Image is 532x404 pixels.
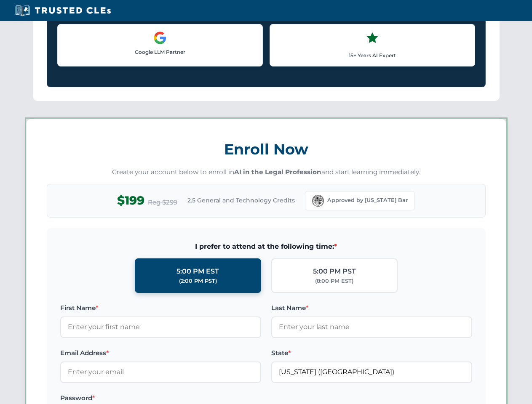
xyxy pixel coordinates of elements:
p: Google LLM Partner [64,48,256,56]
p: 15+ Years AI Expert [277,51,468,59]
div: 5:00 PM EST [176,266,219,277]
img: Florida Bar [312,195,324,207]
span: 2.5 General and Technology Credits [187,196,295,205]
label: First Name [60,303,261,313]
input: Enter your email [60,361,261,383]
span: Approved by [US_STATE] Bar [327,196,408,205]
h3: Enroll Now [47,136,486,162]
img: Google [153,31,167,45]
span: Reg $299 [148,197,177,207]
input: Enter your first name [60,316,261,338]
p: Create your account below to enroll in and start learning immediately. [47,167,486,177]
label: Last Name [271,303,472,313]
strong: AI in the Legal Profession [234,168,321,176]
img: Trusted CLEs [13,4,113,17]
input: Florida (FL) [271,361,472,383]
span: I prefer to attend at the following time: [60,241,472,252]
label: Password [60,393,261,403]
span: $199 [117,191,144,210]
label: State [271,348,472,358]
label: Email Address [60,348,261,358]
div: 5:00 PM PST [313,266,356,277]
input: Enter your last name [271,316,472,338]
div: (2:00 PM PST) [179,277,217,285]
div: (8:00 PM EST) [315,277,353,285]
